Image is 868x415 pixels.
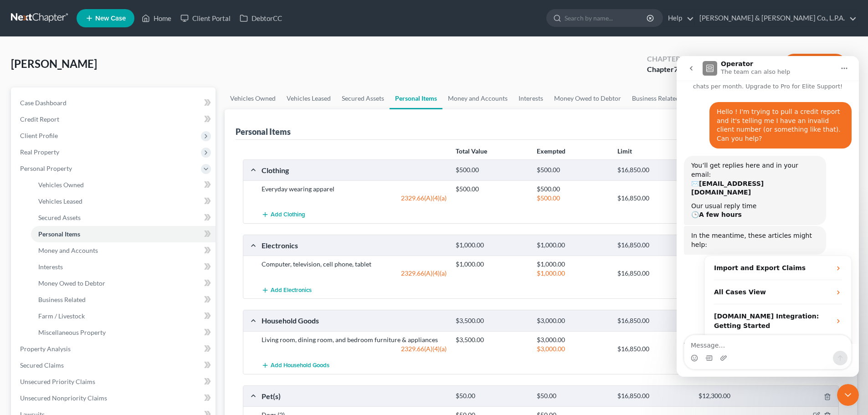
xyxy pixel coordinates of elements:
[31,259,216,275] a: Interests
[257,391,451,401] div: Pet(s)
[38,279,105,287] span: Money Owed to Debtor
[31,210,216,226] a: Secured Assets
[565,10,648,26] input: Search by name...
[271,362,329,369] span: Add Household Goods
[257,344,451,354] div: 2329.66(A)(4)(a)
[38,197,82,205] span: Vehicles Leased
[532,344,613,354] div: $3,000.00
[176,10,235,26] a: Client Portal
[20,378,95,385] span: Unsecured Priority Claims
[13,357,216,374] a: Secured Claims
[627,87,685,109] a: Business Related
[647,64,680,75] div: Chapter
[281,87,336,109] a: Vehicles Leased
[532,335,613,344] div: $3,000.00
[257,184,451,194] div: Everyday wearing apparel
[262,357,329,374] button: Add Household Goods
[257,260,451,269] div: Computer, television, cell phone, tablet
[513,87,549,109] a: Interests
[257,316,451,325] div: Household Goods
[31,193,216,210] a: Vehicles Leased
[225,87,281,109] a: Vehicles Owned
[11,57,97,70] span: [PERSON_NAME]
[390,87,442,109] a: Personal Items
[13,111,216,128] a: Credit Report
[20,115,59,123] span: Credit Report
[13,390,216,406] a: Unsecured Nonpriority Claims
[257,165,451,175] div: Clothing
[532,260,613,269] div: $1,000.00
[31,177,216,193] a: Vehicles Owned
[31,308,216,324] a: Farm / Livestock
[677,56,859,377] iframe: Intercom live chat
[20,345,71,353] span: Property Analysis
[549,87,627,109] a: Money Owed to Debtor
[613,194,693,203] div: $16,850.00
[532,392,613,400] div: $50.00
[20,148,59,156] span: Real Property
[695,54,722,64] div: Status
[137,10,176,26] a: Home
[336,87,390,109] a: Secured Assets
[235,10,287,26] a: DebtorCC
[451,392,532,400] div: $50.00
[451,184,532,194] div: $500.00
[257,269,451,278] div: 2329.66(A)(4)(a)
[694,392,775,400] div: $12,300.00
[613,344,693,354] div: $16,850.00
[451,317,532,325] div: $3,500.00
[613,269,693,278] div: $16,850.00
[38,230,80,238] span: Personal Items
[617,147,632,155] strong: Limit
[262,282,312,298] button: Add Electronics
[38,214,81,221] span: Secured Assets
[537,147,565,155] strong: Exempted
[38,296,86,303] span: Business Related
[31,226,216,242] a: Personal Items
[695,10,857,26] a: [PERSON_NAME] & [PERSON_NAME] Co., L.P.A.
[647,54,680,64] div: Chapter
[532,184,613,194] div: $500.00
[31,242,216,259] a: Money and Accounts
[442,87,513,109] a: Money and Accounts
[31,292,216,308] a: Business Related
[613,392,693,400] div: $16,850.00
[38,328,106,336] span: Miscellaneous Property
[784,54,846,74] button: Preview
[13,341,216,357] a: Property Analysis
[271,211,305,219] span: Add Clothing
[236,126,291,137] div: Personal Items
[736,54,769,64] div: District
[613,166,693,174] div: $16,850.00
[663,10,694,26] a: Help
[20,394,107,402] span: Unsecured Nonpriority Claims
[257,335,451,344] div: Living room, dining room, and bedroom furniture & appliances
[20,361,64,369] span: Secured Claims
[20,99,67,107] span: Case Dashboard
